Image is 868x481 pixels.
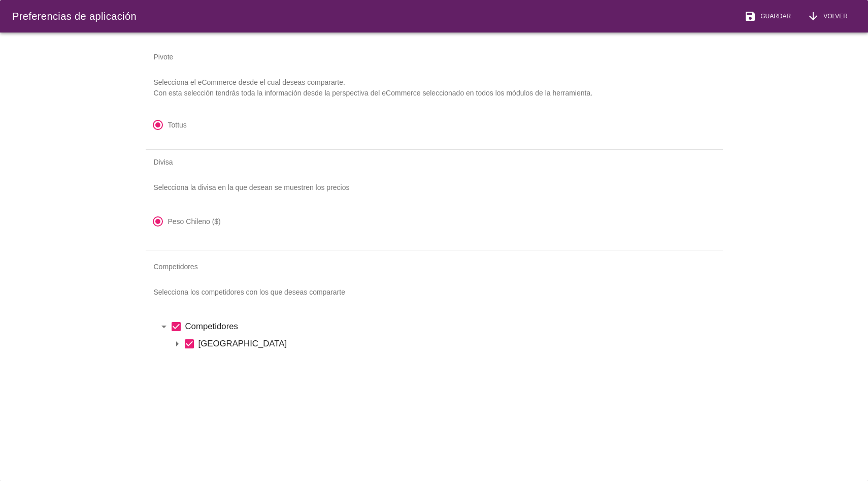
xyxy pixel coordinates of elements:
p: Selecciona los competidores con los que deseas compararte [146,279,723,306]
i: check_box [183,338,195,350]
label: [GEOGRAPHIC_DATA] [198,337,711,350]
i: arrow_downward [807,10,819,22]
p: Selecciona la divisa en la que desean se muestren los precios [146,174,723,201]
label: Tottus [168,120,187,130]
div: Pivote [146,45,723,69]
div: Preferencias de aplicación [12,9,137,24]
i: check_box [170,320,182,333]
p: Selecciona el eCommerce desde el cual deseas compararte. Con esta selección tendrás toda la infor... [146,69,723,107]
div: Divisa [146,150,723,174]
span: Volver [819,12,848,21]
label: Peso Chileno ($) [168,216,221,227]
span: Guardar [756,12,791,21]
i: arrow_drop_down [158,320,170,333]
i: arrow_drop_down [171,338,183,350]
i: save [744,10,756,22]
div: Competidores [146,254,723,279]
label: Competidores [185,320,711,333]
